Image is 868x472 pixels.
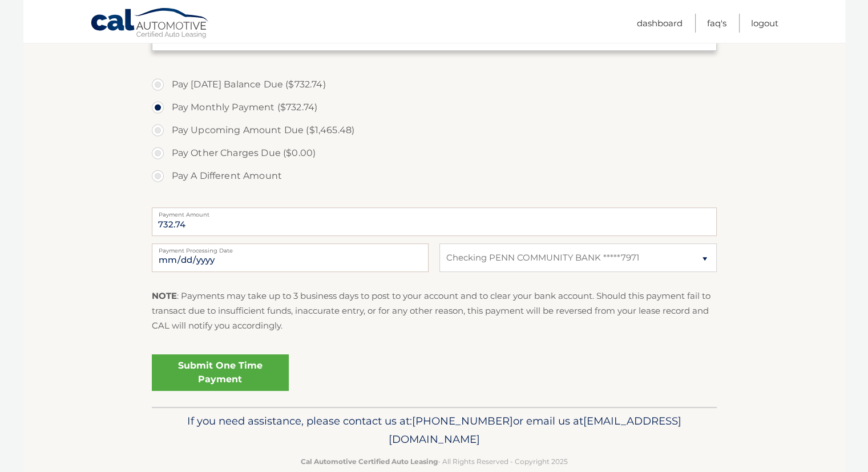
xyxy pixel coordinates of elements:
[152,354,289,391] a: Submit One Time Payment
[152,142,717,165] label: Pay Other Charges Due ($0.00)
[152,243,429,253] label: Payment Processing Date
[152,119,717,142] label: Pay Upcoming Amount Due ($1,465.48)
[152,165,717,187] label: Pay A Different Amount
[152,207,717,236] input: Payment Amount
[152,243,429,272] input: Payment Date
[707,14,726,33] a: FAQ's
[152,290,177,301] strong: NOTE
[751,14,778,33] a: Logout
[152,289,717,334] p: : Payments may take up to 3 business days to post to your account and to clear your bank account....
[637,14,683,33] a: Dashboard
[412,414,513,427] span: [PHONE_NUMBER]
[159,412,709,449] p: If you need assistance, please contact us at: or email us at
[152,96,717,119] label: Pay Monthly Payment ($732.74)
[159,455,709,467] p: - All Rights Reserved - Copyright 2025
[389,414,681,446] span: [EMAIL_ADDRESS][DOMAIN_NAME]
[152,207,717,217] label: Payment Amount
[152,73,717,96] label: Pay [DATE] Balance Due ($732.74)
[301,457,438,466] strong: Cal Automotive Certified Auto Leasing
[90,7,210,41] a: Cal Automotive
